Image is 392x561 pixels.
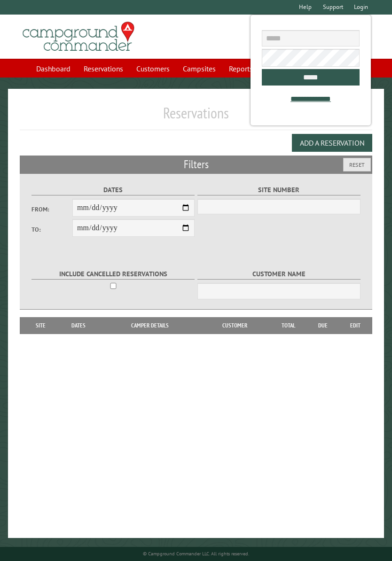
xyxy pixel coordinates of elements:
[31,205,72,214] label: From:
[269,317,307,334] th: Total
[31,185,194,195] label: Dates
[57,317,100,334] th: Dates
[338,317,372,334] th: Edit
[200,317,269,334] th: Customer
[20,18,137,55] img: Campground Commander
[24,317,57,334] th: Site
[177,60,221,78] a: Campsites
[197,185,360,195] label: Site Number
[292,134,372,152] button: Add a Reservation
[31,269,194,280] label: Include Cancelled Reservations
[78,60,129,78] a: Reservations
[307,317,338,334] th: Due
[31,225,72,234] label: To:
[197,269,360,280] label: Customer Name
[31,60,76,78] a: Dashboard
[20,104,373,130] h1: Reservations
[143,551,249,557] small: © Campground Commander LLC. All rights reserved.
[223,60,259,78] a: Reports
[20,156,373,173] h2: Filters
[343,158,371,171] button: Reset
[100,317,200,334] th: Camper Details
[131,60,175,78] a: Customers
